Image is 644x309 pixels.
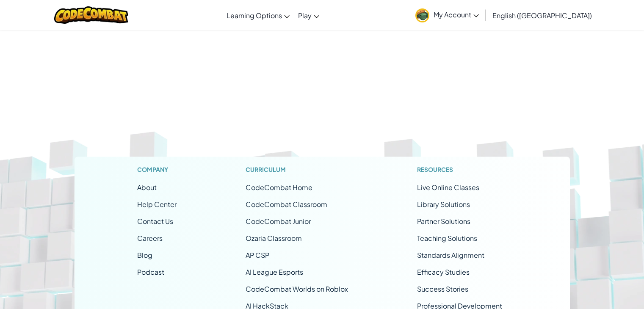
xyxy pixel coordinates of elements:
[417,268,470,276] a: Efficacy Studies
[137,183,157,192] a: About
[246,251,269,259] a: AP CSP
[417,234,477,243] a: Teaching Solutions
[54,6,128,24] img: CodeCombat logo
[137,165,177,174] h1: Company
[298,11,312,20] span: Play
[222,4,294,27] a: Learning Options
[417,165,507,174] h1: Resources
[492,11,592,20] span: English ([GEOGRAPHIC_DATA])
[488,4,596,27] a: English ([GEOGRAPHIC_DATA])
[137,200,177,209] a: Help Center
[417,217,470,226] a: Partner Solutions
[246,217,311,226] a: CodeCombat Junior
[227,11,282,20] span: Learning Options
[246,165,348,174] h1: Curriculum
[417,183,479,192] a: Live Online Classes
[246,268,303,276] a: AI League Esports
[411,2,483,28] a: My Account
[137,234,163,243] a: Careers
[137,251,152,259] a: Blog
[294,4,323,27] a: Play
[137,217,173,226] span: Contact Us
[415,8,429,22] img: avatar
[434,10,479,19] span: My Account
[246,200,327,209] a: CodeCombat Classroom
[417,284,468,293] a: Success Stories
[246,234,302,243] a: Ozaria Classroom
[417,251,484,259] a: Standards Alignment
[246,183,312,192] span: CodeCombat Home
[137,268,164,276] a: Podcast
[417,200,470,209] a: Library Solutions
[246,284,348,293] a: CodeCombat Worlds on Roblox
